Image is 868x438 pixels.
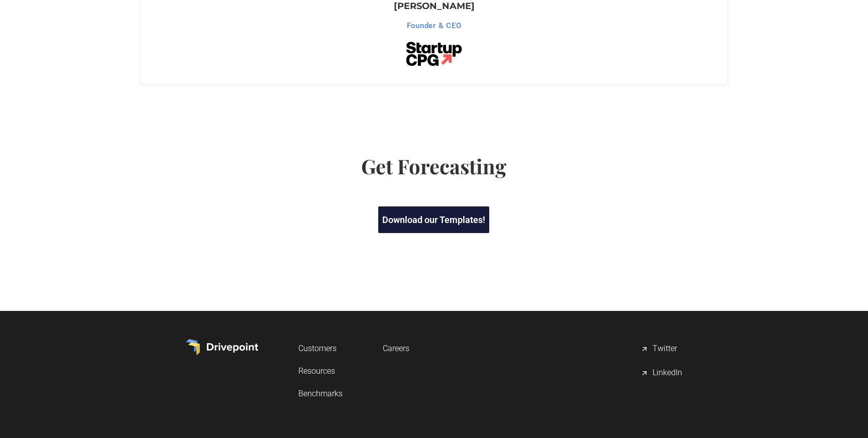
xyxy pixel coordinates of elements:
a: Customers [298,339,343,358]
a: Download our Templates! [378,206,489,233]
div: Twitter [653,343,677,355]
a: Careers [383,339,409,358]
img: StartupCPG [403,39,465,69]
a: Resources [298,362,343,380]
a: Benchmarks [298,384,343,403]
a: LinkedIn [640,363,682,383]
div: LinkedIn [653,367,682,379]
h2: Get Forecasting [249,154,619,178]
a: Twitter [640,339,682,359]
div: Founder & CEO [394,21,475,31]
